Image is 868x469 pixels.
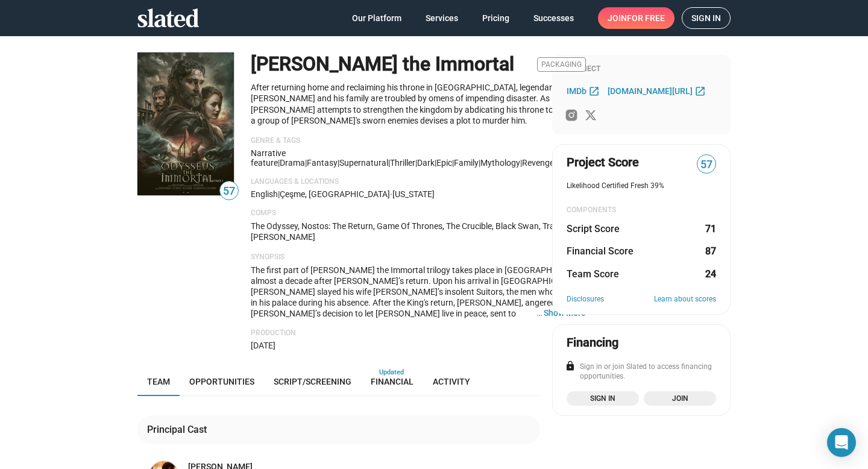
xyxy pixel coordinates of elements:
[251,253,586,262] p: Synopsis
[598,7,675,29] a: Joinfor free
[520,158,522,168] span: |
[435,158,436,168] span: |
[480,158,520,168] span: mythology
[278,158,280,168] span: |
[390,189,392,199] span: ·
[423,367,480,396] a: Activity
[147,423,212,436] div: Principal Cast
[339,158,388,168] span: Supernatural
[280,158,305,168] span: Drama
[342,7,411,29] a: Our Platform
[682,7,731,29] a: Sign in
[588,85,600,96] mat-icon: open_in_new
[567,206,716,215] div: COMPONENTS
[567,295,604,304] a: Disclosures
[392,189,435,199] span: [US_STATE]
[338,158,339,168] span: |
[251,189,278,199] span: English
[251,329,586,338] p: Production
[251,209,586,218] p: Comps
[705,245,716,257] dd: 87
[691,8,721,28] span: Sign in
[307,158,338,168] span: Fantasy
[627,7,665,29] span: for free
[388,158,390,168] span: |
[567,65,716,74] div: Connect
[567,84,603,98] a: IMDb
[567,222,620,235] dt: Script Score
[417,158,435,168] span: dark
[531,307,544,318] span: …
[305,158,307,168] span: |
[274,377,351,386] span: Script/Screening
[180,367,264,396] a: Opportunities
[415,158,417,168] span: |
[251,51,514,77] h1: [PERSON_NAME] the Immortal
[278,189,280,199] span: |
[827,428,856,457] div: Open Intercom Messenger
[416,7,468,29] a: Services
[251,341,275,350] span: [DATE]
[567,391,639,406] a: Sign in
[251,265,586,416] span: The first part of [PERSON_NAME] the Immortal trilogy takes place in [GEOGRAPHIC_DATA] almost a de...
[565,360,576,371] mat-icon: lock
[137,367,180,396] a: Team
[651,392,709,404] span: Join
[522,158,554,168] span: revenge
[220,183,238,200] span: 57
[705,268,716,280] dd: 24
[452,158,454,168] span: |
[264,367,361,396] a: Script/Screening
[533,7,574,29] span: Successes
[433,377,470,386] span: Activity
[608,84,709,98] a: [DOMAIN_NAME][URL]
[567,86,587,96] span: IMDb
[567,181,716,191] div: Likelihood Certified Fresh 39%
[137,52,234,195] img: Odysseus the Immortal
[189,377,254,386] span: Opportunities
[524,7,583,29] a: Successes
[251,82,586,127] p: After returning home and reclaiming his throne in [GEOGRAPHIC_DATA], legendary king [PERSON_NAME]...
[697,157,715,173] span: 57
[654,295,716,304] a: Learn about scores
[436,158,452,168] span: epic
[567,245,634,257] dt: Financial Score
[567,335,618,351] div: Financing
[705,222,716,235] dd: 71
[567,154,639,171] span: Project Score
[454,158,479,168] span: family
[567,362,716,382] div: Sign in or join Slated to access financing opportunities.
[694,85,706,96] mat-icon: open_in_new
[371,377,414,386] span: Financial
[251,136,586,146] p: Genre & Tags
[479,158,480,168] span: |
[147,377,170,386] span: Team
[574,392,632,404] span: Sign in
[251,221,586,243] p: The Odyssey, Nostos: The Return, Game Of Thrones, The Crucible, Black Swan, Tragedy of [PERSON_NAME]
[361,367,423,396] a: Financial
[537,57,586,72] span: Packaging
[426,7,458,29] span: Services
[251,148,286,168] span: Narrative feature
[482,7,509,29] span: Pricing
[251,177,586,187] p: Languages & Locations
[644,391,716,406] a: Join
[390,158,415,168] span: Thriller
[280,189,390,199] span: Çeşme, [GEOGRAPHIC_DATA]
[352,7,401,29] span: Our Platform
[473,7,519,29] a: Pricing
[608,86,693,96] span: [DOMAIN_NAME][URL]
[608,7,665,29] span: Join
[544,307,586,318] button: …Show More
[567,268,619,280] dt: Team Score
